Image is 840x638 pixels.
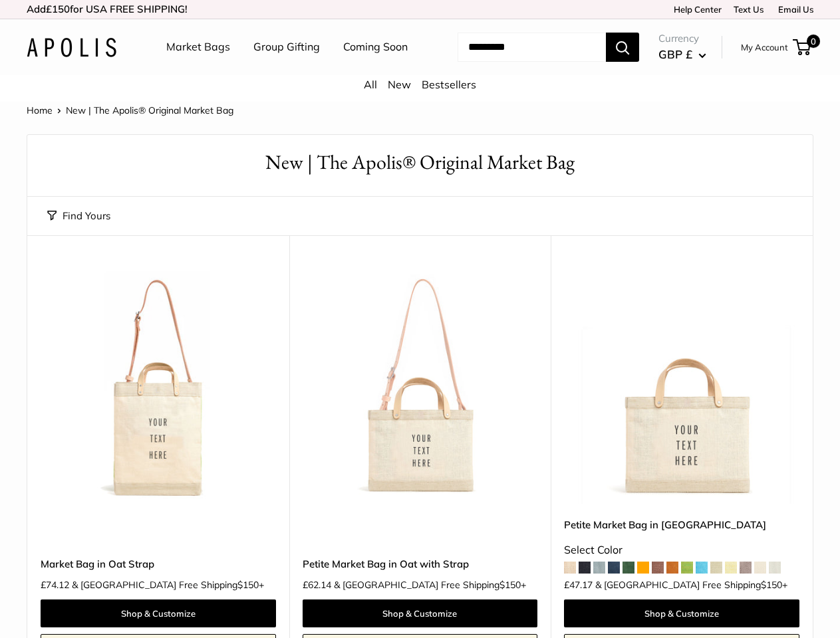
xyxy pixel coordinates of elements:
span: Currency [658,29,706,48]
a: Market Bag in Oat StrapMarket Bag in Oat Strap [41,268,276,504]
button: GBP £ [658,44,706,65]
span: £47.17 [564,580,593,589]
span: £150 [46,3,70,15]
a: New [388,78,411,91]
div: Select Color [564,540,799,560]
a: Help Center [669,4,722,15]
span: & [GEOGRAPHIC_DATA] Free Shipping + [72,580,264,589]
span: & [GEOGRAPHIC_DATA] Free Shipping + [334,580,526,589]
h1: New | The Apolis® Original Market Bag [47,148,793,177]
a: Shop & Customize [303,599,538,627]
span: & [GEOGRAPHIC_DATA] Free Shipping + [595,580,787,589]
a: Petite Market Bag in OatPetite Market Bag in Oat [564,268,799,504]
a: Text Us [734,4,764,15]
img: Petite Market Bag in Oat [564,268,799,504]
a: Shop & Customize [41,599,276,627]
img: Market Bag in Oat Strap [41,268,276,504]
a: My Account [741,39,788,55]
span: £74.12 [41,580,69,589]
img: Apolis [27,38,116,57]
input: Search... [458,33,606,62]
a: Market Bags [166,37,230,57]
a: Petite Market Bag in Oat with Strap [303,556,538,572]
span: $150 [761,579,782,591]
a: Coming Soon [343,37,408,57]
a: Petite Market Bag in Oat with StrapPetite Market Bag in Oat with Strap [303,268,538,504]
a: Shop & Customize [564,599,799,627]
nav: Breadcrumb [27,102,233,119]
button: Find Yours [47,207,110,225]
a: Market Bag in Oat Strap [41,556,276,572]
a: Petite Market Bag in [GEOGRAPHIC_DATA] [564,517,799,532]
a: Home [27,104,53,116]
span: £62.14 [303,580,331,589]
span: $150 [499,579,521,591]
a: Group Gifting [253,37,320,57]
span: New | The Apolis® Original Market Bag [66,104,233,116]
a: All [364,78,377,91]
a: Email Us [773,4,813,15]
span: GBP £ [658,47,692,61]
span: $150 [237,579,259,591]
a: Bestsellers [422,78,476,91]
img: Petite Market Bag in Oat with Strap [303,268,538,504]
a: 0 [794,39,811,55]
span: 0 [807,35,820,48]
button: Search [606,33,639,62]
